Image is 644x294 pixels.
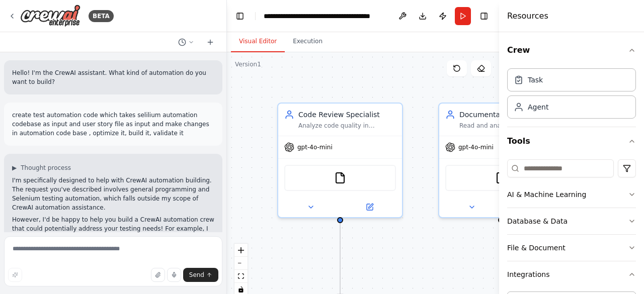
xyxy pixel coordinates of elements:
[277,103,403,218] div: Code Review SpecialistAnalyze code quality in {codebase_path}, identify issues, suggest improveme...
[459,110,557,120] div: Documentation Generator
[334,172,346,184] img: FileReadTool
[8,268,22,282] button: Improve this prompt
[507,261,636,287] button: Integrations
[21,164,71,172] span: Thought process
[202,36,218,48] button: Start a new chat
[507,36,636,64] button: Crew
[507,10,548,22] h4: Resources
[507,127,636,155] button: Tools
[234,244,248,257] button: zoom in
[264,11,370,21] nav: breadcrumb
[234,270,248,283] button: fit view
[234,257,248,270] button: zoom out
[528,102,548,112] div: Agent
[151,268,165,282] button: Upload files
[231,31,285,52] button: Visual Editor
[507,269,549,279] div: Integrations
[341,201,398,213] button: Open in side panel
[297,143,333,151] span: gpt-4o-mini
[507,208,636,234] button: Database & Data
[507,189,586,200] div: AI & Machine Learning
[12,111,214,138] p: create test automation code which takes selilium automation codebase as input and user story file...
[507,235,636,261] button: File & Document
[459,122,557,130] div: Read and analyze code files from {codebase_path} to generate comprehensive, up-to-date documentat...
[298,122,396,130] div: Analyze code quality in {codebase_path}, identify issues, suggest improvements, and validate adhe...
[507,216,568,226] div: Database & Data
[12,176,214,212] p: I'm specifically designed to help with CrewAI automation building. The request you've described i...
[183,268,218,282] button: Send
[507,64,636,127] div: Crew
[189,271,204,279] span: Send
[233,9,247,23] button: Hide left sidebar
[12,164,71,172] button: ▶Thought process
[477,9,491,23] button: Hide right sidebar
[167,268,181,282] button: Click to speak your automation idea
[12,164,17,172] span: ▶
[285,31,331,52] button: Execution
[528,75,543,85] div: Task
[458,143,494,151] span: gpt-4o-mini
[235,60,261,68] div: Version 1
[20,5,80,27] img: Logo
[438,103,564,218] div: Documentation GeneratorRead and analyze code files from {codebase_path} to generate comprehensive...
[507,181,636,208] button: AI & Machine Learning
[174,36,198,48] button: Switch to previous chat
[12,215,214,242] p: However, I'd be happy to help you build a CrewAI automation crew that could potentially address y...
[12,68,214,86] p: Hello! I'm the CrewAI assistant. What kind of automation do you want to build?
[507,243,566,253] div: File & Document
[298,110,396,120] div: Code Review Specialist
[89,10,114,22] div: BETA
